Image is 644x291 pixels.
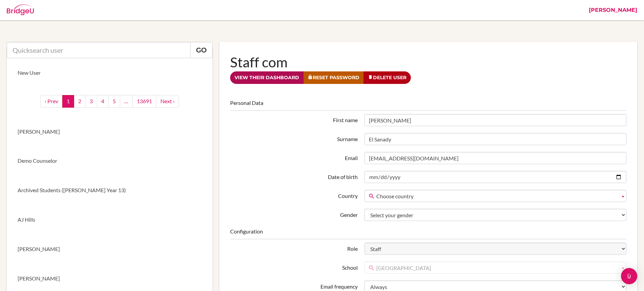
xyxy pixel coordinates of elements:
a: 5 [108,95,120,108]
a: Demo Counselor [7,146,213,176]
label: Role [227,243,361,253]
a: 4 [97,95,109,108]
img: Bridge-U [7,4,34,15]
input: Quicksearch user [7,42,191,58]
a: [PERSON_NAME] [7,234,213,264]
a: Go [190,42,213,58]
span: [GEOGRAPHIC_DATA] [376,262,617,274]
a: 2 [74,95,86,108]
label: First name [227,114,361,124]
a: 13691 [132,95,156,108]
label: Gender [227,209,361,219]
a: next [156,95,179,108]
label: Email frequency [227,281,361,291]
span: Choose country [376,190,617,202]
a: 1 [62,95,74,108]
a: View their dashboard [230,71,304,84]
a: … [120,95,133,108]
a: ‹ Prev [40,95,63,108]
div: Open Intercom Messenger [621,268,637,284]
a: New User [7,58,213,88]
label: Email [227,152,361,162]
a: Delete User [363,71,411,84]
h1: Staff com [230,53,626,71]
label: Surname [227,133,361,143]
label: Country [227,190,361,200]
a: 3 [85,95,97,108]
a: Archived Students ([PERSON_NAME] Year 13) [7,176,213,205]
a: Reset Password [303,71,364,84]
label: School [227,262,361,272]
legend: Personal Data [230,99,626,111]
label: Date of birth [227,171,361,181]
a: [PERSON_NAME] [7,117,213,147]
legend: Configuration [230,228,626,239]
a: AJ Hills [7,205,213,234]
